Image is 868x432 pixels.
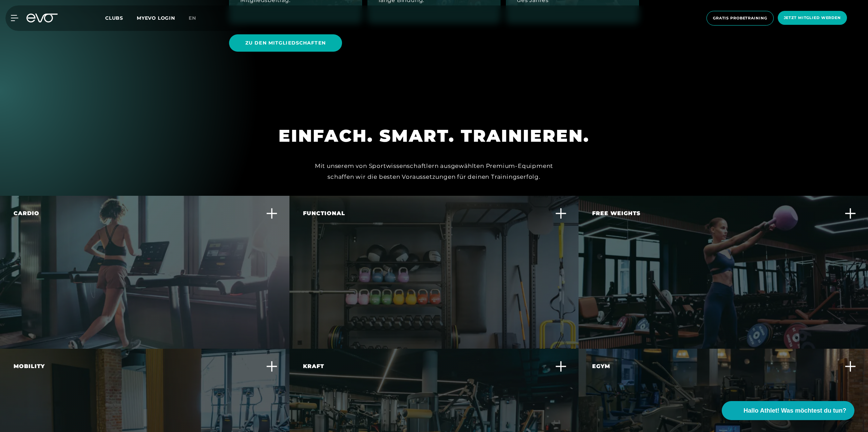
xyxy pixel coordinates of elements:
[245,39,326,47] span: Zu den Mitgliedschaften
[313,160,555,183] div: Mit unserem von Sportwissenschaftlern ausgewählten Premium-Equipment schaffen wir die besten Vora...
[229,29,345,57] a: Zu den Mitgliedschaften
[776,11,849,25] a: Jetzt Mitglied werden
[592,362,610,370] div: Egym
[713,15,767,21] span: Gratis Probetraining
[14,362,45,370] div: Mobility
[137,15,175,21] a: MYEVO LOGIN
[279,125,589,147] div: EINFACH. SMART. TRAINIEREN.
[743,406,846,415] span: Hallo Athlet! Was möchtest du tun?
[303,209,345,218] div: Functional
[105,15,137,21] a: Clubs
[189,15,196,21] span: en
[189,14,204,22] a: en
[722,401,854,420] button: Hallo Athlet! Was möchtest du tun?
[784,15,841,21] span: Jetzt Mitglied werden
[592,209,641,218] div: Free Weights
[14,209,39,218] div: Cardio
[303,362,324,370] div: Kraft
[105,15,123,21] span: Clubs
[704,11,776,25] a: Gratis Probetraining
